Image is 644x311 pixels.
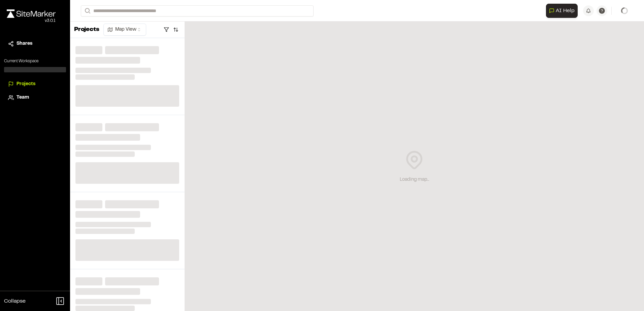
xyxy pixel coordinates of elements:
[17,80,35,88] span: Projects
[4,297,26,305] span: Collapse
[74,25,99,34] p: Projects
[7,9,56,18] img: rebrand.png
[8,80,62,88] a: Projects
[7,18,56,24] div: Oh geez...please don't...
[546,4,578,18] button: Open AI Assistant
[8,40,62,47] a: Shares
[17,94,29,101] span: Team
[546,4,580,18] div: Open AI Assistant
[400,176,429,183] div: Loading map...
[556,7,575,15] span: AI Help
[4,58,66,64] p: Current Workspace
[8,94,62,101] a: Team
[81,5,93,16] button: Search
[17,40,32,47] span: Shares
